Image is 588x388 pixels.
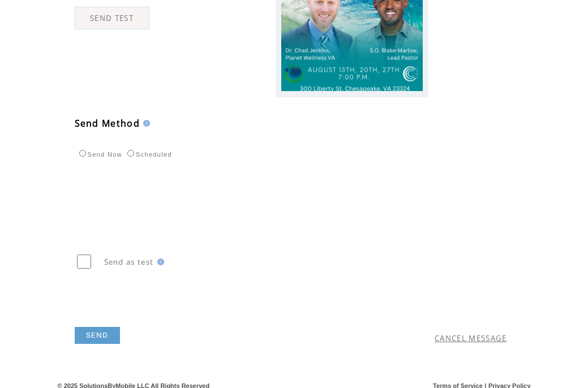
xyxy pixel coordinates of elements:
a: SEND TEST [75,7,149,29]
a: CANCEL MESSAGE [435,333,507,343]
img: help.gif [154,258,164,265]
img: help.gif [140,120,150,127]
label: Scheduled [125,151,172,158]
input: Send Now [79,150,86,157]
a: SEND [75,327,120,344]
span: Send as test [104,257,154,267]
span: Send Method [75,117,140,130]
input: Scheduled [127,150,134,157]
label: Send Now [76,151,122,158]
